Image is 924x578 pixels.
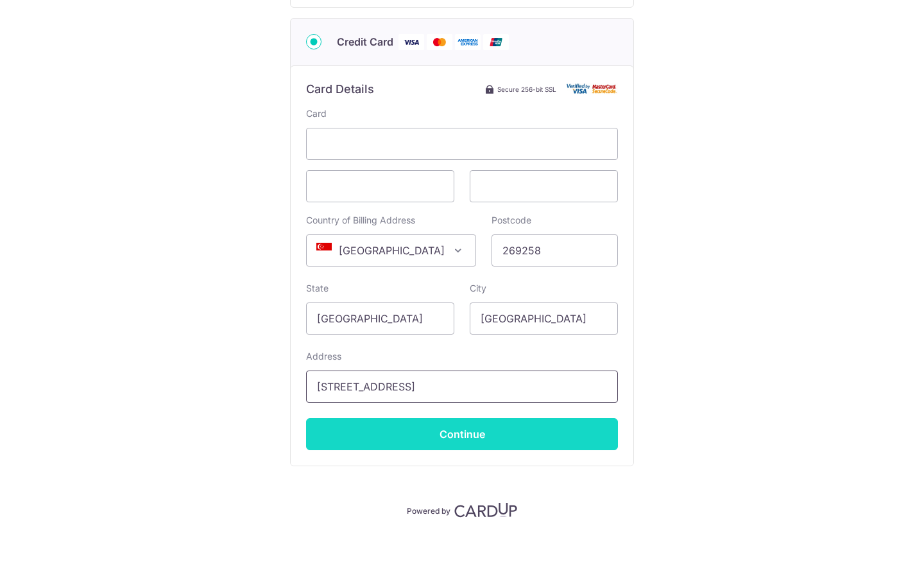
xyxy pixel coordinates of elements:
input: Continue [306,418,618,450]
span: Secure 256-bit SSL [497,84,556,94]
label: Country of Billing Address [306,214,415,227]
label: City [470,282,486,295]
p: Powered by [407,504,450,516]
label: State [306,282,329,295]
iframe: Secure card expiration date input frame [317,179,443,194]
img: American Express [455,34,481,50]
img: CardUp [454,502,517,518]
div: Credit Card Visa Mastercard American Express Union Pay [306,34,618,50]
img: Visa [398,34,424,50]
img: Mastercard [427,34,452,50]
span: Singapore [307,235,475,266]
iframe: Secure card number input frame [317,136,607,152]
label: Address [306,350,341,363]
iframe: Secure card security code input frame [481,179,607,194]
img: Card secure [567,83,618,94]
img: Union Pay [483,34,509,50]
label: Postcode [492,214,531,227]
input: Example 123456 [492,234,618,267]
span: Credit Card [337,34,393,49]
label: Card [306,107,327,120]
h6: Card Details [306,82,374,97]
span: Singapore [306,234,476,267]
